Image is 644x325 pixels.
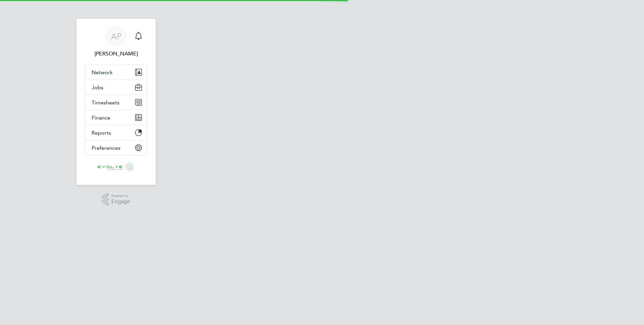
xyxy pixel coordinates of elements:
span: Timesheets [92,99,119,106]
span: AP [111,32,121,41]
span: Jobs [92,84,103,91]
button: Finance [85,110,147,125]
button: Jobs [85,80,147,95]
img: evolve-talent-logo-retina.png [98,162,135,173]
button: Timesheets [85,95,147,110]
span: Reports [92,130,111,136]
span: Finance [92,114,110,121]
span: Engage [111,199,130,204]
nav: Main navigation [76,19,156,185]
button: Preferences [85,140,147,155]
span: Preferences [92,145,120,151]
button: Reports [85,125,147,140]
span: Network [92,69,113,76]
a: AP[PERSON_NAME] [85,26,148,58]
span: Powered by [111,193,130,199]
button: Network [85,65,147,80]
span: Anthony Perrin [85,50,148,58]
a: Go to home page [85,162,148,173]
a: Powered byEngage [102,193,130,206]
